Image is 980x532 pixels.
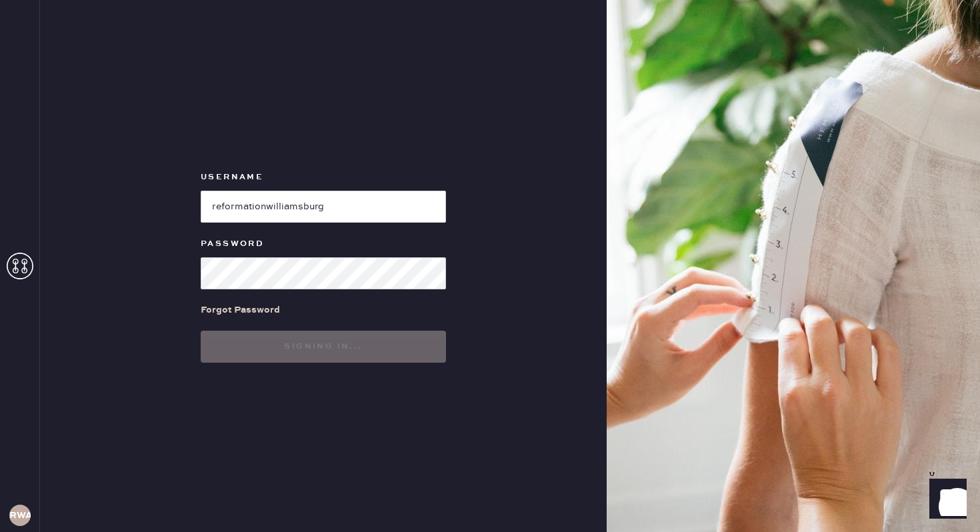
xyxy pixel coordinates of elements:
[201,303,280,317] div: Forgot Password
[201,191,446,223] input: e.g. john@doe.com
[201,236,446,252] label: Password
[917,472,974,529] iframe: Front Chat
[9,511,31,520] h3: RWA
[201,331,446,363] button: Signing in...
[201,169,446,185] label: Username
[201,289,280,331] a: Forgot Password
